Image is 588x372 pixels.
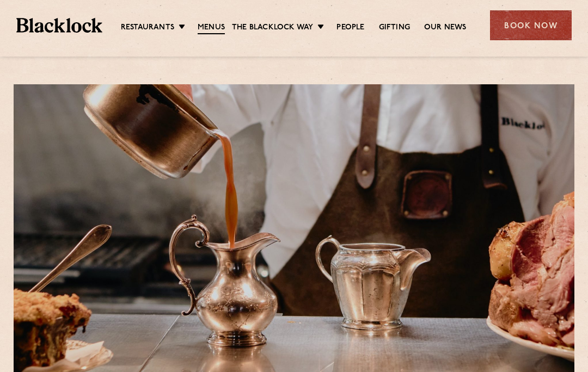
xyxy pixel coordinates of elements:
[336,22,364,33] a: People
[16,18,102,33] img: BL_Textured_Logo-footer-cropped.svg
[232,22,313,33] a: The Blacklock Way
[424,22,467,33] a: Our News
[490,10,572,40] div: Book Now
[379,22,410,33] a: Gifting
[121,22,174,33] a: Restaurants
[198,22,225,34] a: Menus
